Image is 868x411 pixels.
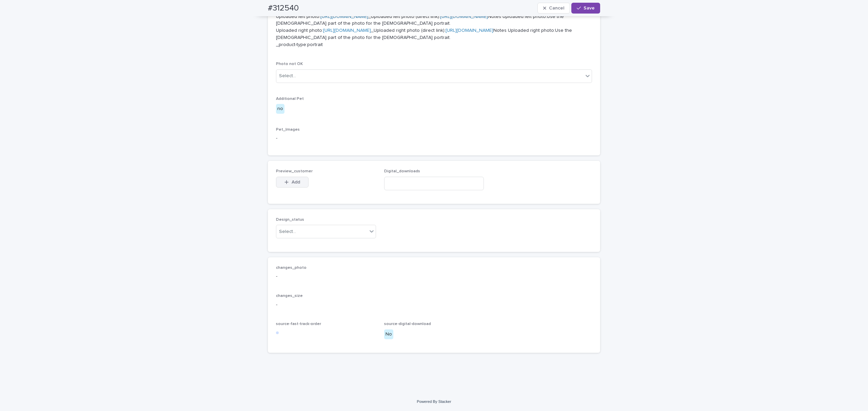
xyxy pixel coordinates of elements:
div: No [384,329,393,339]
h2: #312540 [268,3,299,13]
div: Select... [279,72,296,80]
span: Design_status [276,218,304,222]
button: Cancel [537,3,570,14]
span: source-fast-track-order [276,322,321,326]
a: [URL][DOMAIN_NAME] [446,28,493,33]
span: Cancel [549,6,564,10]
span: Additional Pet [276,97,304,101]
p: - [276,135,592,142]
p: - [276,273,592,280]
button: Add [276,177,309,188]
span: source-digital-download [384,322,431,326]
p: - [276,301,592,308]
a: [URL][DOMAIN_NAME] [440,14,488,19]
a: [URL][DOMAIN_NAME] [320,14,368,19]
span: Digital_downloads [384,169,420,173]
span: changes_photo [276,266,307,270]
span: Preview_customer [276,169,313,173]
span: Pet_Images [276,128,300,132]
a: Powered By Stacker [417,399,451,404]
span: changes_size [276,294,303,298]
button: Save [571,3,600,14]
span: Save [584,6,595,10]
div: Select... [279,228,296,235]
span: Add [292,180,300,185]
a: [URL][DOMAIN_NAME] [323,28,371,33]
p: Uploaded left photo: _Uploaded left photo (direct link): Notes Uploaded left photo:Use the [DEMOG... [276,13,592,48]
div: no [276,104,284,114]
span: Photo not OK [276,62,303,66]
